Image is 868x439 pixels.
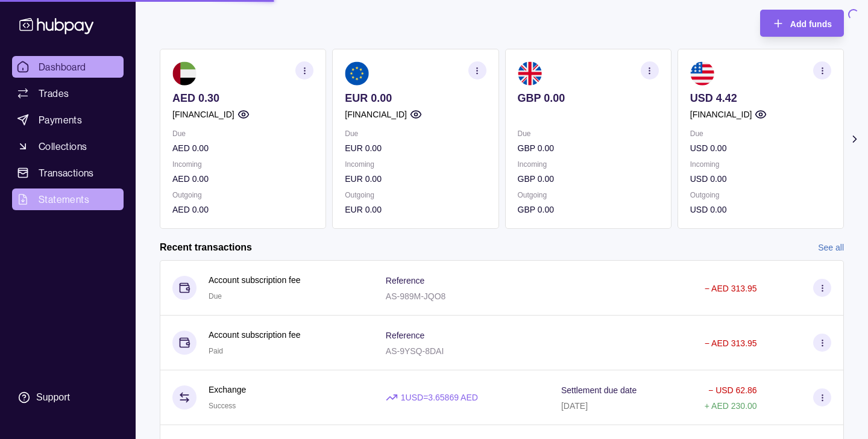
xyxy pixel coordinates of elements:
[209,328,301,341] p: Account subscription fee
[690,188,831,202] p: Outgoing
[172,158,313,171] p: Incoming
[518,158,659,171] p: Incoming
[690,172,831,185] p: USD 0.00
[690,108,752,121] p: [FINANCIAL_ID]
[790,19,832,29] span: Add funds
[818,241,844,254] a: See all
[705,401,757,411] p: + AED 230.00
[345,203,486,216] p: EUR 0.00
[708,385,757,395] p: − USD 62.86
[690,92,831,105] p: USD 4.42
[345,108,407,121] p: [FINANCIAL_ID]
[36,391,70,404] div: Support
[518,172,659,185] p: GBP 0.00
[760,10,844,37] button: Add funds
[172,203,313,216] p: AED 0.00
[690,127,831,140] p: Due
[209,402,236,410] span: Success
[39,113,82,127] span: Payments
[345,172,486,185] p: EUR 0.00
[345,188,486,202] p: Outgoing
[561,401,588,411] p: [DATE]
[12,162,124,184] a: Transactions
[172,127,313,140] p: Due
[209,273,301,287] p: Account subscription fee
[39,166,94,180] span: Transactions
[690,61,714,86] img: us
[345,142,486,155] p: EUR 0.00
[345,158,486,171] p: Incoming
[160,241,252,254] h2: Recent transactions
[172,61,197,86] img: ae
[12,56,124,78] a: Dashboard
[172,188,313,202] p: Outgoing
[172,142,313,155] p: AED 0.00
[12,188,124,210] a: Statements
[39,192,89,207] span: Statements
[518,188,659,202] p: Outgoing
[690,203,831,216] p: USD 0.00
[172,172,313,185] p: AED 0.00
[12,385,124,410] a: Support
[561,385,637,395] p: Settlement due date
[705,338,757,348] p: − AED 313.95
[518,127,659,140] p: Due
[209,383,246,396] p: Exchange
[690,158,831,171] p: Incoming
[39,60,86,74] span: Dashboard
[401,391,478,404] p: 1 USD = 3.65869 AED
[345,61,369,86] img: eu
[209,292,222,300] span: Due
[12,109,124,131] a: Payments
[690,142,831,155] p: USD 0.00
[518,203,659,216] p: GBP 0.00
[209,347,223,355] span: Paid
[345,92,486,105] p: EUR 0.00
[705,284,757,293] p: − AED 313.95
[518,142,659,155] p: GBP 0.00
[345,127,486,140] p: Due
[39,86,69,101] span: Trades
[172,92,313,105] p: AED 0.30
[518,61,542,86] img: gb
[386,276,425,285] p: Reference
[386,346,444,356] p: AS-9YSQ-8DAI
[386,291,446,301] p: AS-989M-JQO8
[12,83,124,104] a: Trades
[518,92,659,105] p: GBP 0.00
[386,331,425,340] p: Reference
[12,135,124,157] a: Collections
[172,108,234,121] p: [FINANCIAL_ID]
[39,139,87,154] span: Collections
